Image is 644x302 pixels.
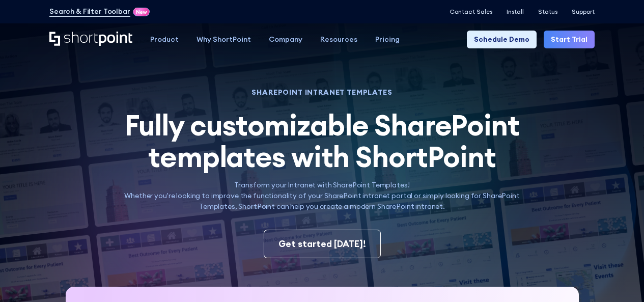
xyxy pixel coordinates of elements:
a: Start Trial [544,31,595,48]
a: Resources [311,31,366,48]
iframe: Chat Widget [593,253,644,302]
a: Pricing [366,31,408,48]
a: Status [538,8,557,15]
p: Transform your Intranet with SharePoint Templates! Whether you're looking to improve the function... [114,180,530,212]
div: Get started [DATE]! [278,237,366,251]
a: Search & Filter Toolbar [49,6,130,17]
span: Fully customizable SharePoint templates with ShortPoint [125,107,520,175]
a: Support [572,8,595,15]
a: Schedule Demo [467,31,537,48]
a: Install [507,8,524,15]
div: Resources [320,34,357,45]
a: Why ShortPoint [187,31,260,48]
div: Pricing [375,34,400,45]
a: Company [260,31,311,48]
a: Product [141,31,187,48]
a: Get started [DATE]! [264,230,381,258]
h1: SHAREPOINT INTRANET TEMPLATES [114,89,530,95]
div: Product [150,34,179,45]
div: Company [269,34,302,45]
a: Home [49,32,132,47]
a: Contact Sales [450,8,492,15]
div: Why ShortPoint [197,34,251,45]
